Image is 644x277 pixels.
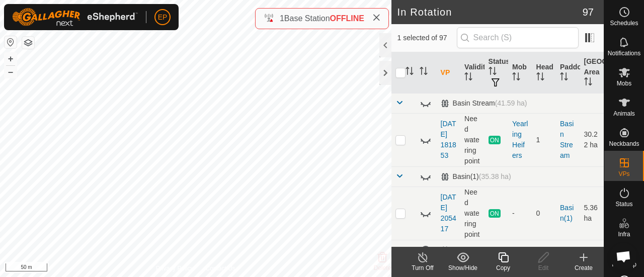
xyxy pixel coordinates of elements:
p-sorticon: Activate to sort [536,74,544,82]
td: Need watering point [460,187,484,240]
th: Validity [460,52,484,94]
td: Need watering point [460,113,484,166]
h2: In Rotation [397,6,583,18]
p-sorticon: Activate to sort [464,74,472,82]
button: Map Layers [22,37,34,49]
span: Animals [613,111,635,117]
span: Notifications [608,50,640,56]
td: 0 [532,187,556,240]
th: Paddock [556,52,580,94]
td: 5.36 ha [580,187,604,240]
div: Basin Stream [441,99,527,108]
span: VPs [618,171,629,177]
input: Search (S) [457,27,579,48]
span: Heatmap [612,261,636,267]
th: [GEOGRAPHIC_DATA] Area [580,52,604,94]
span: Status [615,201,632,207]
a: [DATE] 205417 [441,193,456,233]
button: Reset Map [5,36,17,48]
div: Create [563,263,604,272]
th: Status [485,52,508,94]
span: EP [158,12,168,23]
span: OFFLINE [330,14,364,23]
div: Show/Hide [443,263,483,272]
p-sorticon: Activate to sort [489,68,497,76]
th: VP [437,52,460,94]
a: Contact Us [205,264,235,273]
span: Neckbands [609,141,639,147]
a: [DATE] 181853 [441,120,456,159]
p-sorticon: Activate to sort [420,68,428,76]
span: 1 selected of 97 [397,33,457,43]
div: Turn Off [403,263,443,272]
span: ON [489,136,501,144]
span: Mobs [617,80,631,86]
td: 30.22 ha [580,113,604,166]
p-sorticon: Activate to sort [560,74,568,82]
span: ON [489,209,501,218]
button: – [5,66,17,78]
th: Head [532,52,556,94]
span: (35.38 ha) [479,172,511,180]
button: + [5,53,17,65]
span: 1 [280,14,284,23]
div: Edit [523,263,563,272]
div: - [512,208,528,219]
span: (41.59 ha) [495,99,527,107]
th: Mob [508,52,532,94]
span: Schedules [610,20,638,26]
a: Basin(1) [560,204,574,222]
img: Gallagher Logo [12,8,138,26]
div: Basin(1) [441,172,511,181]
a: Privacy Policy [156,264,194,273]
div: Birch Hill [441,246,513,254]
td: 1 [532,113,556,166]
span: Infra [618,231,630,237]
span: Base Station [284,14,330,23]
a: Basin Stream [560,120,574,159]
span: 97 [583,5,594,20]
p-sorticon: Activate to sort [406,68,414,76]
div: Open chat [610,243,637,270]
div: Copy [483,263,523,272]
p-sorticon: Activate to sort [584,79,592,87]
span: (12.17 ha) [480,246,513,254]
div: Yearling Heifers [512,119,528,161]
p-sorticon: Activate to sort [512,74,520,82]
